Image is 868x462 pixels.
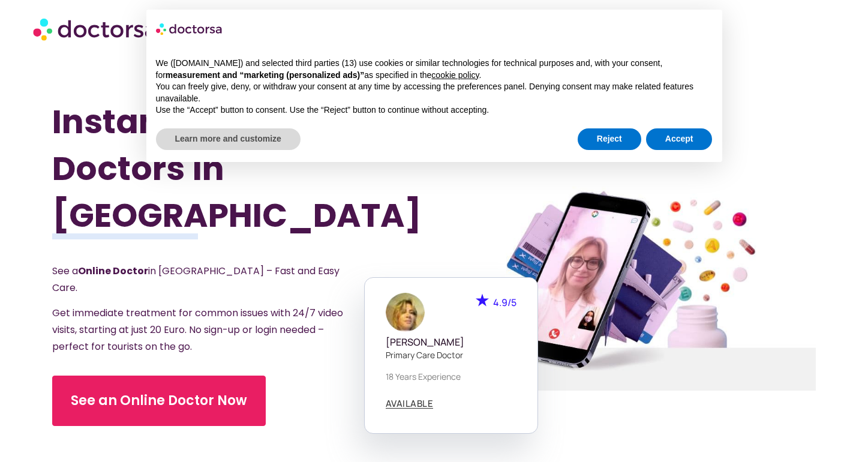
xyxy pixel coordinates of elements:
[431,70,479,80] a: cookie policy
[156,128,301,150] button: Learn more and customize
[493,296,516,309] span: 4.9/5
[156,19,223,38] img: logo
[166,70,364,80] strong: measurement and “marketing (personalized ads)”
[386,399,434,409] a: AVAILABLE
[156,104,713,116] p: Use the “Accept” button to consent. Use the “Reject” button to continue without accepting.
[52,376,266,426] a: See an Online Doctor Now
[71,391,247,410] span: See an Online Doctor Now
[386,349,516,361] p: Primary care doctor
[156,81,713,104] p: You can freely give, deny, or withdraw your consent at any time by accessing the preferences pane...
[52,306,343,353] span: Get immediate treatment for common issues with 24/7 video visits, starting at just 20 Euro. No si...
[578,128,641,150] button: Reject
[52,98,377,239] h1: Instant Online Doctors in [GEOGRAPHIC_DATA]
[646,128,713,150] button: Accept
[156,58,713,81] p: We ([DOMAIN_NAME]) and selected third parties (13) use cookies or similar technologies for techni...
[386,370,516,383] p: 18 years experience
[52,264,340,295] span: See a in [GEOGRAPHIC_DATA] – Fast and Easy Care.
[386,337,516,348] h5: [PERSON_NAME]
[386,399,434,408] span: AVAILABLE
[78,264,148,278] strong: Online Doctor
